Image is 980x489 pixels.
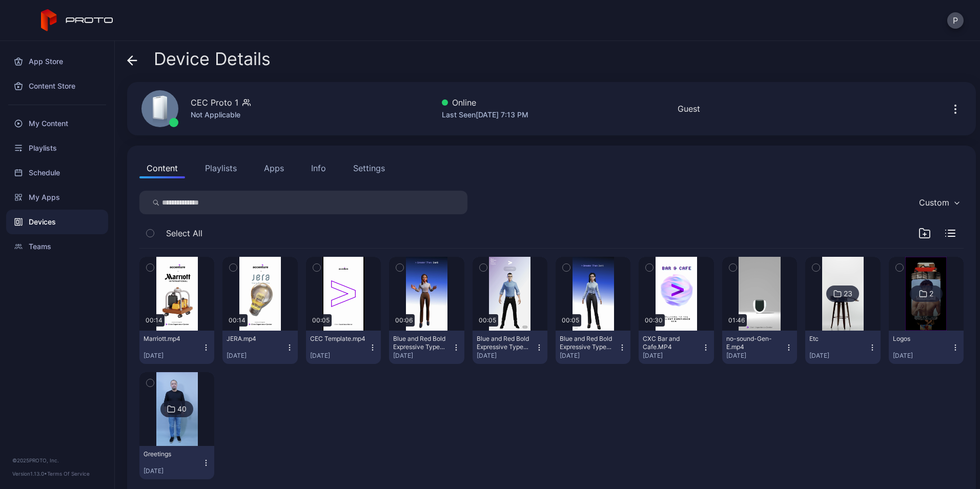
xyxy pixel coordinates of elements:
[6,74,108,98] a: Content Store
[6,210,108,234] a: Devices
[809,352,868,360] div: [DATE]
[12,471,47,477] span: Version 1.13.0 •
[191,96,238,109] div: CEC Proto 1
[929,289,933,298] div: 2
[346,158,392,178] button: Settings
[311,162,326,174] div: Info
[139,158,185,178] button: Content
[227,335,283,343] div: JERA.mp4
[310,335,366,343] div: CEC Template.mp4
[477,335,533,351] div: Blue and Red Bold Expressive Type Gadgets Static Snapchat Snap Ad-2.mp4
[809,335,866,343] div: Etc
[560,335,616,351] div: Blue and Red Bold Expressive Type Gadgets Static Snapchat Snap Ad.mp4
[477,352,535,360] div: [DATE]
[442,109,528,121] div: Last Seen [DATE] 7:13 PM
[144,352,202,360] div: [DATE]
[914,191,964,214] button: Custom
[139,331,214,364] button: Marriott.mp4[DATE]
[919,197,949,208] div: Custom
[6,160,108,185] a: Schedule
[805,331,880,364] button: Etc[DATE]
[726,352,785,360] div: [DATE]
[191,109,251,121] div: Not Applicable
[306,331,381,364] button: CEC Template.mp4[DATE]
[6,234,108,259] a: Teams
[198,158,244,178] button: Playlists
[144,467,202,475] div: [DATE]
[889,331,964,364] button: Logos[DATE]
[560,352,618,360] div: [DATE]
[304,158,333,178] button: Info
[6,111,108,136] a: My Content
[310,352,369,360] div: [DATE]
[844,289,852,298] div: 23
[893,335,949,343] div: Logos
[12,456,102,464] div: © 2025 PROTO, Inc.
[393,335,450,351] div: Blue and Red Bold Expressive Type Gadgets Static Snapchat Snap Ad-3.mp4
[893,352,951,360] div: [DATE]
[678,103,700,115] div: Guest
[139,446,214,479] button: Greetings[DATE]
[947,12,964,29] button: P
[393,352,452,360] div: [DATE]
[47,471,90,477] a: Terms Of Service
[353,162,385,174] div: Settings
[154,49,271,69] span: Device Details
[726,335,783,351] div: no-sound-Gen-E.mp4
[442,96,528,109] div: Online
[177,404,187,414] div: 40
[6,49,108,74] a: App Store
[556,331,630,364] button: Blue and Red Bold Expressive Type Gadgets Static Snapchat Snap Ad.mp4[DATE]
[643,335,699,351] div: CXC Bar and Cafe.MP4
[643,352,701,360] div: [DATE]
[144,450,200,458] div: Greetings
[227,352,285,360] div: [DATE]
[6,136,108,160] a: Playlists
[144,335,200,343] div: Marriott.mp4
[639,331,713,364] button: CXC Bar and Cafe.MP4[DATE]
[222,331,297,364] button: JERA.mp4[DATE]
[257,158,291,178] button: Apps
[473,331,547,364] button: Blue and Red Bold Expressive Type Gadgets Static Snapchat Snap Ad-2.mp4[DATE]
[722,331,797,364] button: no-sound-Gen-E.mp4[DATE]
[166,227,202,239] span: Select All
[6,185,108,210] a: My Apps
[389,331,464,364] button: Blue and Red Bold Expressive Type Gadgets Static Snapchat Snap Ad-3.mp4[DATE]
